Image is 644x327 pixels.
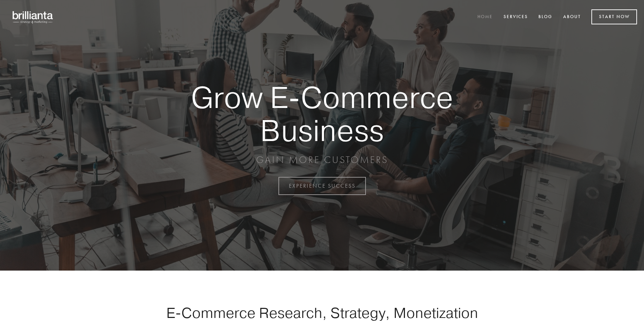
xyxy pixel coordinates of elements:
h1: E-Commerce Research, Strategy, Monetization [144,304,500,321]
a: Blog [534,11,557,23]
a: Start Now [591,9,637,24]
p: GAIN MORE CUSTOMERS [167,154,477,166]
a: About [559,11,585,23]
a: Home [473,11,497,23]
img: brillianta - research, strategy, marketing [7,7,59,27]
strong: Grow E-Commerce Business [167,81,477,147]
a: Services [499,11,532,23]
a: EXPERIENCE SUCCESS [278,177,366,195]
